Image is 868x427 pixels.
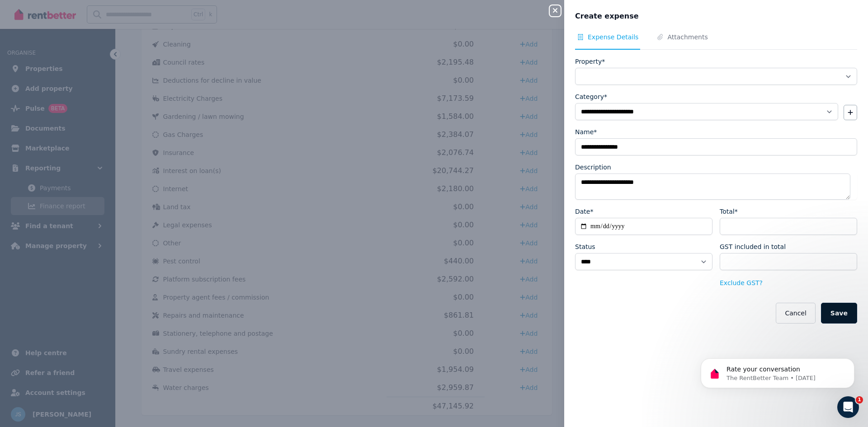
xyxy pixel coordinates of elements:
[575,242,595,251] label: Status
[667,33,708,42] span: Attachments
[575,207,593,216] label: Date*
[588,33,638,42] span: Expense Details
[575,127,597,136] label: Name*
[720,242,786,251] label: GST included in total
[687,339,868,403] iframe: Intercom notifications message
[575,92,607,101] label: Category*
[575,163,611,172] label: Description
[575,57,605,66] label: Property*
[720,207,738,216] label: Total*
[856,396,863,404] span: 1
[575,11,639,22] span: Create expense
[575,33,857,50] nav: Tabs
[837,396,859,418] iframe: Intercom live chat
[776,303,815,324] button: Cancel
[821,303,857,324] button: Save
[720,278,763,287] button: Exclude GST?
